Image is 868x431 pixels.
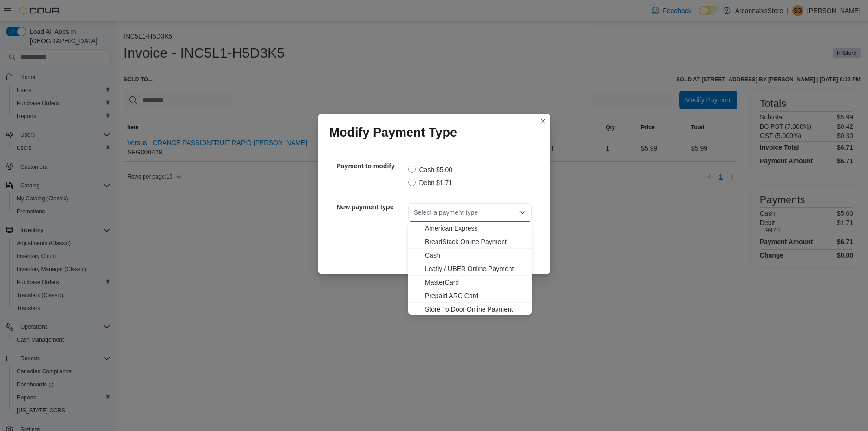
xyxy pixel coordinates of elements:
h1: Modify Payment Type [329,125,457,140]
span: BreadStack Online Payment [425,237,526,246]
button: Close list of options [519,209,526,216]
span: Cash [425,251,526,260]
button: MasterCard [408,276,532,289]
button: BreadStack Online Payment [408,235,532,249]
h5: New payment type [337,198,406,216]
span: MasterCard [425,278,526,287]
button: Prepaid ARC Card [408,289,532,303]
div: Choose from the following options [408,222,532,330]
span: Prepaid ARC Card [425,291,526,300]
label: Cash $5.00 [408,164,453,175]
button: American Express [408,222,532,235]
h5: Payment to modify [337,157,406,175]
button: Leafly / UBER Online Payment [408,262,532,276]
button: Cash [408,249,532,262]
button: Closes this modal window [537,116,548,127]
span: Store To Door Online Payment [425,305,526,314]
input: Accessible screen reader label [414,207,415,218]
span: Leafly / UBER Online Payment [425,264,526,273]
span: American Express [425,224,526,233]
label: Debit $1.71 [408,177,453,188]
button: Store To Door Online Payment [408,303,532,316]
